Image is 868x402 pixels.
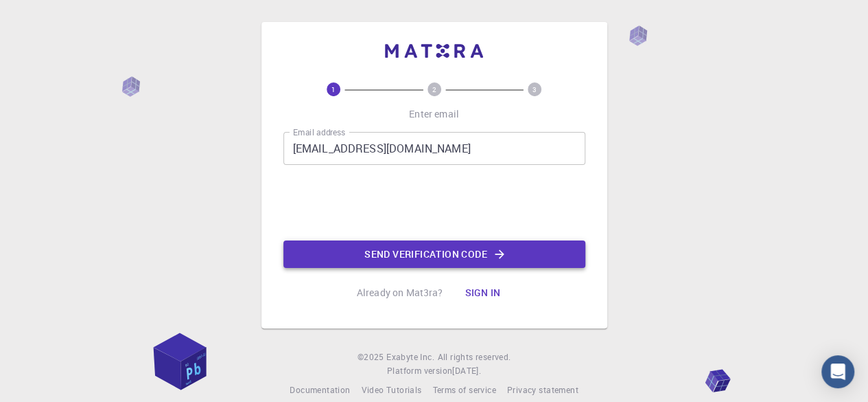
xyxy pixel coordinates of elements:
text: 1 [331,85,336,94]
span: All rights reserved. [437,350,511,364]
a: Exabyte Inc. [386,350,434,364]
a: Documentation [290,383,350,397]
a: Terms of service [432,383,495,397]
span: Platform version [387,364,452,378]
div: Open Intercom Messenger [821,355,854,388]
p: Already on Mat3ra? [357,286,443,300]
p: Enter email [409,107,459,121]
button: Sign in [454,279,511,306]
label: Email address [293,126,345,138]
span: Exabyte Inc. [386,351,434,362]
span: Documentation [290,384,350,395]
a: Privacy statement [507,383,578,397]
button: Send verification code [283,241,585,268]
span: [DATE] . [452,365,481,376]
text: 2 [432,85,436,94]
iframe: reCAPTCHA [330,176,539,230]
a: Video Tutorials [361,383,421,397]
a: [DATE]. [452,364,481,378]
span: Terms of service [432,384,495,395]
span: © 2025 [357,350,386,364]
text: 3 [532,85,537,94]
span: Video Tutorials [361,384,421,395]
span: Privacy statement [507,384,578,395]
